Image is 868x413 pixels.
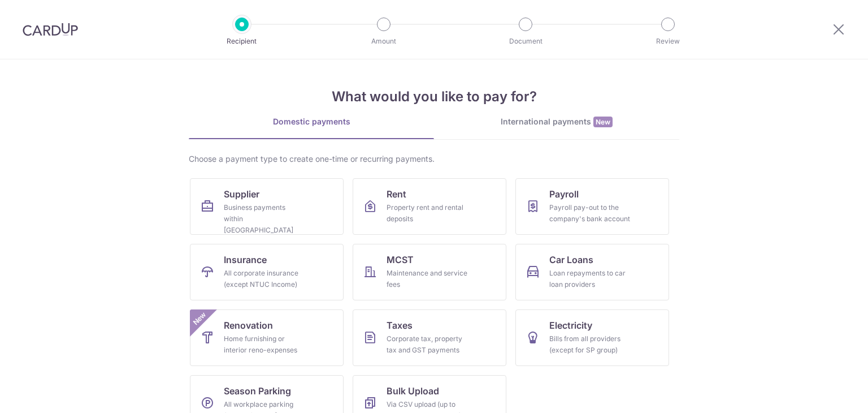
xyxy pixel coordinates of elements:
div: Corporate tax, property tax and GST payments [387,333,468,356]
a: ElectricityBills from all providers (except for SP group) [515,309,669,366]
span: MCST [387,253,414,266]
div: Property rent and rental deposits [387,202,468,225]
p: Document [484,36,567,47]
img: CardUp [23,23,78,36]
h4: What would you like to pay for? [189,87,679,107]
a: Car LoansLoan repayments to car loan providers [515,244,669,300]
div: All corporate insurance (except NTUC Income) [224,268,305,290]
span: Rent [387,187,406,201]
span: Bulk Upload [387,384,439,398]
p: Recipient [200,36,284,47]
a: SupplierBusiness payments within [GEOGRAPHIC_DATA] [190,178,344,235]
span: Insurance [224,253,267,266]
span: Payroll [549,187,579,201]
span: Renovation [224,319,273,332]
div: Home furnishing or interior reno-expenses [224,333,305,356]
a: MCSTMaintenance and service fees [353,244,506,300]
span: New [593,117,613,127]
div: Loan repayments to car loan providers [549,268,631,290]
a: RenovationHome furnishing or interior reno-expensesNew [190,309,344,366]
p: Review [626,36,710,47]
iframe: Opens a widget where you can find more information [796,379,857,407]
div: Choose a payment type to create one-time or recurring payments. [189,153,679,165]
p: Amount [342,36,426,47]
span: New [190,309,209,328]
div: Business payments within [GEOGRAPHIC_DATA] [224,202,305,236]
span: Taxes [387,319,413,332]
a: PayrollPayroll pay-out to the company's bank account [515,178,669,235]
span: Car Loans [549,253,593,266]
div: Bills from all providers (except for SP group) [549,333,631,356]
div: Maintenance and service fees [387,268,468,290]
a: TaxesCorporate tax, property tax and GST payments [353,309,506,366]
div: Payroll pay-out to the company's bank account [549,202,631,225]
span: Supplier [224,187,259,201]
a: RentProperty rent and rental deposits [353,178,506,235]
span: Season Parking [224,384,291,398]
div: Domestic payments [189,116,434,127]
span: Electricity [549,319,592,332]
a: InsuranceAll corporate insurance (except NTUC Income) [190,244,344,300]
div: International payments [434,116,679,128]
